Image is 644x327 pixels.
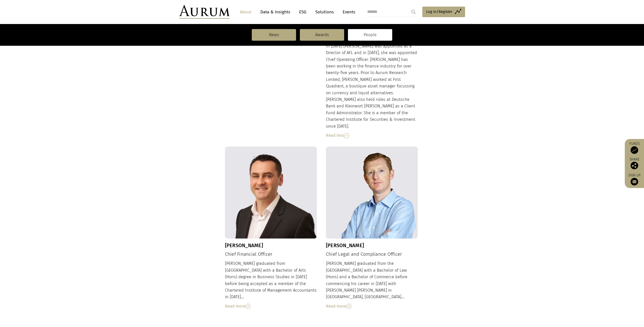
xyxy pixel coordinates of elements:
[422,7,465,17] a: Log in/Register
[408,7,419,17] input: Submit
[225,303,317,310] div: Read more
[346,304,351,309] img: Read More
[340,7,355,17] a: Events
[627,173,641,185] a: Sign up
[237,7,254,17] a: About
[344,133,349,138] img: Read Less
[252,29,296,41] a: News
[225,251,317,257] h4: Chief Financial Officer
[179,5,230,19] img: Aurum
[348,29,392,41] a: People
[326,132,418,139] div: Read less
[245,304,251,309] img: Read More
[627,158,641,169] div: Share
[631,146,638,154] img: Access Funds
[326,10,418,139] div: [PERSON_NAME] joined Aurum Research Limited in [DATE] to strengthen the Fund Administration team....
[326,242,418,248] h3: [PERSON_NAME]
[297,7,309,17] a: ESG
[631,162,638,169] img: Share this post
[326,303,418,310] div: Read more
[313,7,336,17] a: Solutions
[258,7,293,17] a: Data & Insights
[426,9,452,15] span: Log in/Register
[326,260,418,310] div: [PERSON_NAME] graduated from the [GEOGRAPHIC_DATA] with a Bachelor of Law (Hons) and a Bachelor o...
[225,242,317,248] h3: [PERSON_NAME]
[326,251,418,257] h4: Chief Legal and Compliance Officer
[631,178,638,185] img: Sign up to our newsletter
[300,29,344,41] a: Awards
[627,142,641,154] a: Funds
[225,260,317,310] div: [PERSON_NAME] graduated from [GEOGRAPHIC_DATA] with a Bachelor of Arts (Hons) degree in Business ...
